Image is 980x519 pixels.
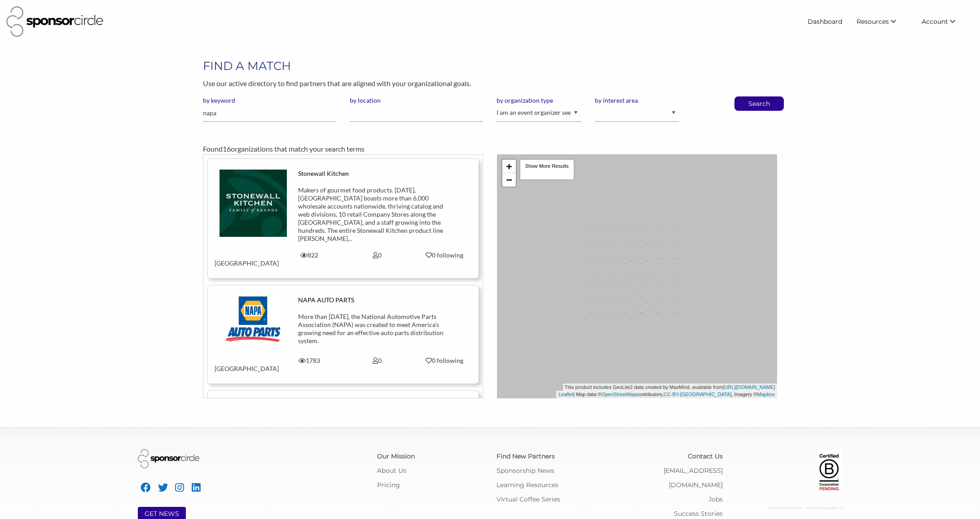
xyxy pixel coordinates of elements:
[502,173,516,187] a: Zoom out
[595,96,679,105] label: by interest area
[298,186,456,243] div: Makers of gourmet food products. [DATE], [GEOGRAPHIC_DATA] boasts more than 6,000 wholesale accou...
[203,105,336,122] input: Please enter one or more keywords
[298,313,456,345] div: More than [DATE], the National Automotive Parts Association (NAPA​) was created to meet America’s...
[602,392,637,397] a: OpenStreetMap
[203,96,336,105] label: by keyword
[519,159,575,180] div: Show More Results
[377,452,415,460] a: Our Mission
[744,97,774,110] button: Search
[215,170,471,267] a: Stonewall Kitchen Makers of gourmet food products. [DATE], [GEOGRAPHIC_DATA] boasts more than 6,0...
[556,391,777,398] div: | Map data © contributors, , Imagery ©
[276,251,343,259] div: 822
[417,251,472,259] div: 0 following
[497,467,554,475] a: Sponsorship News
[350,96,483,105] label: by location
[6,6,103,37] img: Sponsor Circle Logo
[220,170,287,237] img: kapcatuxpjmmmbqlxqnz
[203,144,777,154] div: Found organizations that match your search terms
[276,357,343,365] div: 1783
[757,392,775,397] a: Mapbox
[723,384,775,390] a: [URL][DOMAIN_NAME]
[688,452,723,460] a: Contact Us
[836,506,843,510] span: C: U:
[343,251,411,259] div: 0
[377,467,406,475] a: About Us
[497,96,581,105] label: by organization type
[816,449,843,494] img: Certified Corporation Pending Logo
[203,78,777,89] p: Use our active directory to find partners that are aligned with your organizational goals.
[377,481,400,489] a: Pricing
[215,296,291,342] img: u6ilsmi5tdi30o2yzlit
[208,357,276,373] div: [GEOGRAPHIC_DATA]
[502,160,516,173] a: Zoom in
[674,510,723,518] a: Success Stories
[215,296,471,373] a: NAPA AUTO PARTS More than [DATE], the National Automotive Parts Association (NAPA​) was created t...
[736,501,843,515] div: © 2025 Sponsor Circle - All Rights Reserved
[708,495,723,503] a: Jobs
[857,17,889,26] span: Resources
[849,13,914,30] li: Resources
[558,392,573,397] a: Leaflet
[145,510,179,518] a: GET NEWS
[497,495,560,503] a: Virtual Coffee Series
[138,449,199,468] img: Sponsor Circle Logo
[298,296,456,304] div: NAPA AUTO PARTS
[664,392,731,397] a: CC-BY-[GEOGRAPHIC_DATA]
[343,357,411,365] div: 0
[298,170,456,178] div: Stonewall Kitchen
[208,251,276,267] div: [GEOGRAPHIC_DATA]
[223,144,231,153] span: 16
[664,467,723,489] a: [EMAIL_ADDRESS][DOMAIN_NAME]
[497,481,558,489] a: Learning Resources
[417,357,472,365] div: 0 following
[922,17,948,26] span: Account
[914,13,974,30] li: Account
[563,384,777,391] div: This product includes GeoLite2 data created by MaxMind, available from
[497,452,555,460] a: Find New Partners
[203,58,777,74] h1: FIND A MATCH
[800,13,849,30] a: Dashboard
